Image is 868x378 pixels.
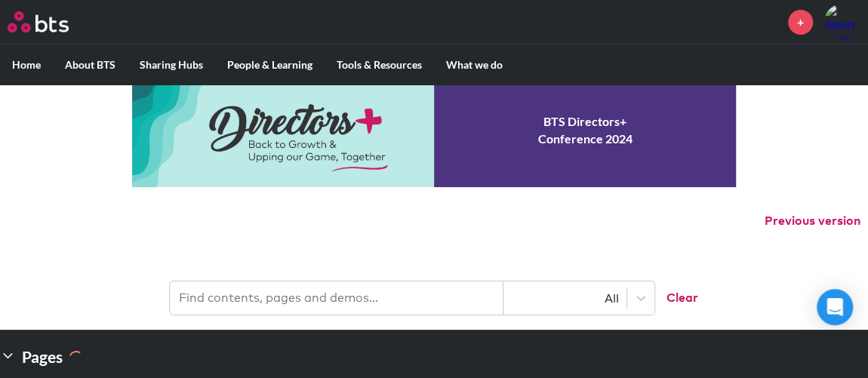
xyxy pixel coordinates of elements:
a: Go home [8,11,97,32]
label: What we do [434,45,515,85]
button: Clear [654,281,698,315]
img: Jason Phillips [824,4,860,40]
label: About BTS [53,45,128,85]
img: BTS Logo [8,11,69,32]
div: Open Intercom Messenger [817,289,853,325]
label: People & Learning [215,45,325,85]
button: Previous version [765,213,860,229]
a: Profile [824,4,860,40]
label: Sharing Hubs [128,45,215,85]
a: + [788,10,813,35]
div: All [511,290,619,306]
label: Tools & Resources [325,45,434,85]
input: Find contents, pages and demos... [170,281,503,315]
a: Conference 2024 [132,74,736,187]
